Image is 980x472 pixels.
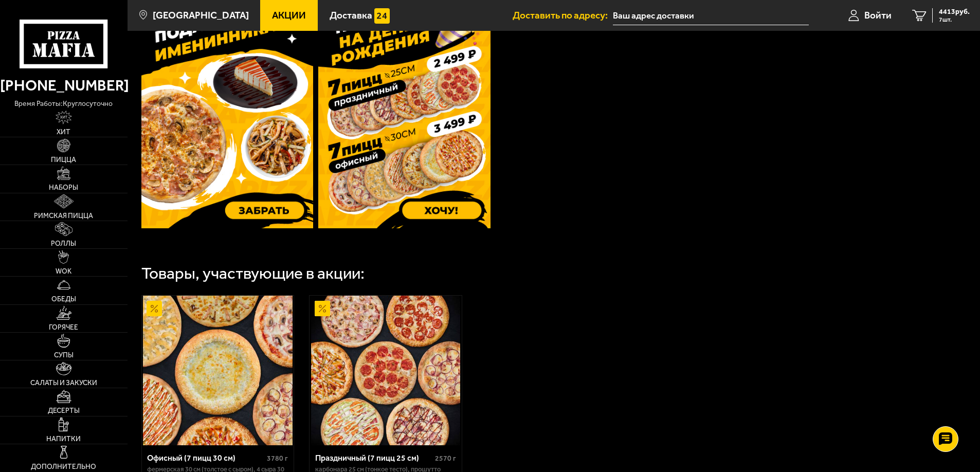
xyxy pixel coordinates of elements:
[31,463,96,470] span: Дополнительно
[51,156,76,164] span: Пицца
[153,10,249,20] span: [GEOGRAPHIC_DATA]
[56,268,71,275] span: WOK
[315,301,330,316] img: Акционный
[49,324,78,331] span: Горячее
[142,296,294,445] a: АкционныйОфисный (7 пицц 30 см)
[51,296,76,303] span: Обеды
[939,8,970,15] span: 4413 руб.
[49,184,78,191] span: Наборы
[51,240,76,247] span: Роллы
[310,296,461,445] a: АкционныйПраздничный (7 пицц 25 см)
[30,379,97,387] span: Салаты и закуски
[311,296,461,445] img: Праздничный (7 пицц 25 см)
[513,10,613,20] span: Доставить по адресу:
[143,296,293,445] img: Офисный (7 пицц 30 см)
[147,301,162,316] img: Акционный
[315,453,432,463] div: Праздничный (7 пицц 25 см)
[141,265,365,282] div: Товары, участвующие в акции:
[46,435,81,443] span: Напитки
[939,16,970,23] span: 7 шт.
[54,352,74,359] span: Супы
[57,129,70,136] span: Хит
[613,6,809,25] input: Ваш адрес доставки
[435,454,456,463] span: 2570 г
[48,407,80,414] span: Десерты
[272,10,306,20] span: Акции
[147,453,264,463] div: Офисный (7 пицц 30 см)
[374,8,390,24] img: 15daf4d41897b9f0e9f617042186c801.svg
[864,10,892,20] span: Войти
[330,10,372,20] span: Доставка
[267,454,288,463] span: 3780 г
[34,212,93,220] span: Римская пицца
